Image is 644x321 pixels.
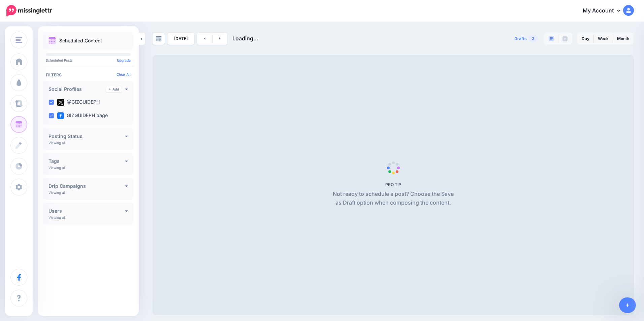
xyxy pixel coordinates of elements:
span: 2 [528,35,538,42]
img: facebook-square.png [57,112,64,119]
a: Clear All [117,72,131,76]
p: Viewing all [49,141,65,145]
h4: Posting Status [49,134,125,139]
img: menu.png [15,37,22,43]
a: Drafts2 [510,33,542,45]
p: Viewing all [49,215,65,219]
a: Week [594,33,613,44]
img: calendar-grey-darker.png [156,36,162,42]
span: Drafts [514,37,527,41]
p: Scheduled Posts [46,59,131,62]
a: Day [578,33,593,44]
h4: Users [49,209,125,213]
img: twitter-square.png [57,99,64,106]
p: Viewing all [49,166,65,170]
a: [DATE] [167,33,194,45]
h4: Drip Campaigns [49,184,125,188]
a: Add [106,86,122,92]
label: @GIZGUIDEPH [57,99,100,106]
h4: Filters [46,72,131,77]
a: Month [613,33,633,44]
p: Scheduled Content [59,38,102,43]
p: Viewing all [49,190,65,194]
p: Not ready to schedule a post? Choose the Save as Draft option when composing the content. [330,190,456,207]
h4: Social Profiles [49,87,106,92]
span: Loading... [232,35,258,42]
label: GIZGUIDEPH page [57,112,108,119]
a: My Account [576,3,634,19]
h4: Tags [49,159,125,164]
img: calendar.png [49,37,56,44]
h5: PRO TIP [330,182,456,187]
a: Upgrade [117,58,131,62]
img: paragraph-boxed.png [549,36,554,41]
img: Missinglettr [6,5,52,16]
img: facebook-grey-square.png [562,36,568,41]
